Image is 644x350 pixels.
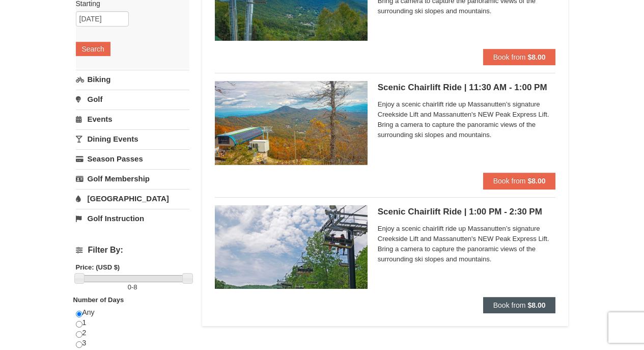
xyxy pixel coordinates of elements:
img: 24896431-13-a88f1aaf.jpg [215,81,368,165]
span: 8 [133,283,137,291]
a: Dining Events [76,129,189,148]
button: Book from $8.00 [483,297,556,313]
a: Golf Instruction [76,209,189,228]
strong: Number of Days [73,296,124,304]
a: Golf [76,90,189,109]
strong: $8.00 [527,301,545,309]
img: 24896431-9-664d1467.jpg [215,205,368,289]
span: Book from [493,301,526,309]
button: Book from $8.00 [483,49,556,65]
strong: $8.00 [527,177,545,185]
h5: Scenic Chairlift Ride | 1:00 PM - 2:30 PM [378,207,556,217]
span: Book from [493,53,526,61]
a: Season Passes [76,149,189,168]
span: Enjoy a scenic chairlift ride up Massanutten’s signature Creekside Lift and Massanutten's NEW Pea... [378,224,556,264]
a: Biking [76,70,189,89]
span: Book from [493,177,526,185]
label: - [76,282,189,292]
a: [GEOGRAPHIC_DATA] [76,189,189,208]
h5: Scenic Chairlift Ride | 11:30 AM - 1:00 PM [378,83,556,93]
h4: Filter By: [76,246,189,255]
a: Golf Membership [76,169,189,188]
a: Events [76,110,189,128]
span: 0 [128,283,131,291]
button: Search [76,42,110,56]
strong: Price: (USD $) [76,263,120,271]
button: Book from $8.00 [483,173,556,189]
strong: $8.00 [527,53,545,61]
span: Enjoy a scenic chairlift ride up Massanutten’s signature Creekside Lift and Massanutten's NEW Pea... [378,99,556,140]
